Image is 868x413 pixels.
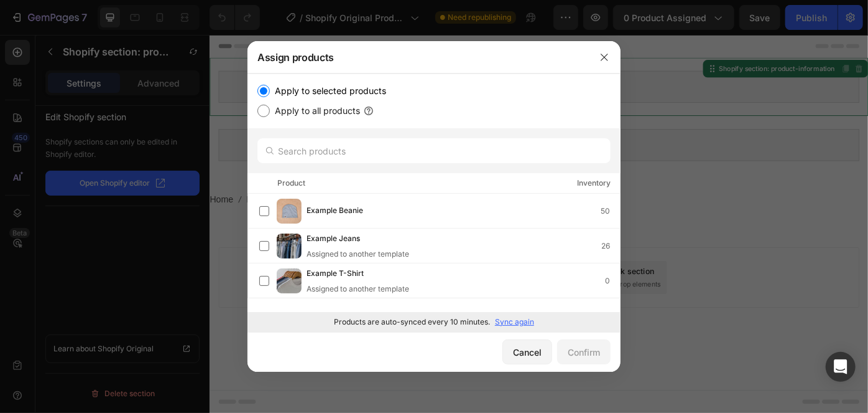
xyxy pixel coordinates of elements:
[277,177,305,189] div: Product
[568,346,600,359] div: Confirm
[233,277,318,288] span: inspired by CRO experts
[313,51,452,66] span: Shopify section: product-information
[495,316,534,328] p: Sync again
[277,234,302,259] img: product-img
[601,205,620,217] div: 50
[557,339,611,364] button: Confirm
[334,316,490,328] p: Products are auto-synced every 10 minutes.
[247,41,588,74] div: Assign products
[277,268,302,293] img: product-img
[575,32,711,44] div: Shopify section: product-information
[270,103,360,118] label: Apply to all products
[42,178,113,196] span: Example T-Shirt
[239,261,315,274] div: Choose templates
[277,199,302,224] img: product-img
[513,346,542,359] div: Cancel
[307,267,364,281] span: Example T-Shirt
[605,275,620,287] div: 0
[307,283,409,295] div: Assigned to another template
[307,232,360,246] span: Example Jeans
[428,261,504,274] div: Add blank section
[344,234,403,247] span: Add section
[247,74,621,331] div: />
[300,117,465,132] span: Shopify section: product-recommendations
[257,138,611,163] input: Search products
[307,204,363,218] span: Example Beanie
[270,83,386,98] label: Apply to selected products
[418,277,511,288] span: then drag & drop elements
[601,240,620,252] div: 26
[577,177,611,189] div: Inventory
[335,277,402,288] span: from URL or image
[826,352,856,382] div: Open Intercom Messenger
[502,339,552,364] button: Cancel
[337,261,402,274] div: Generate layout
[307,249,409,260] div: Assigned to another template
